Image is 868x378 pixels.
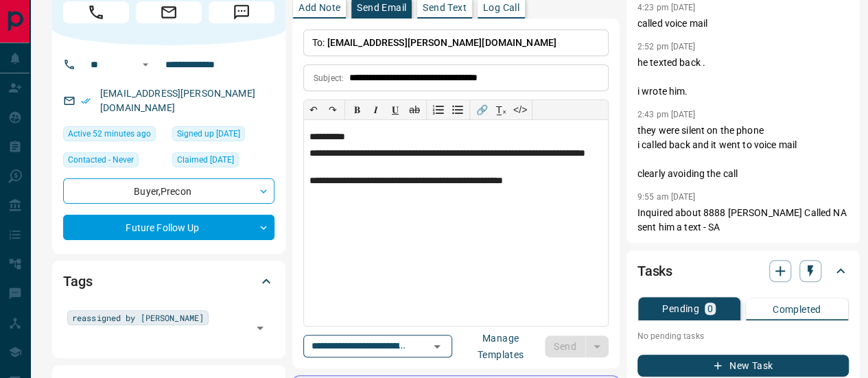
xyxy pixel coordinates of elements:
button: </> [511,100,530,119]
span: Signed up [DATE] [177,127,240,141]
button: New Task [637,355,849,377]
div: split button [545,335,609,357]
span: Message [209,1,274,23]
button: Open [427,337,447,356]
span: [EMAIL_ADDRESS][PERSON_NAME][DOMAIN_NAME] [327,37,556,48]
div: Tags [63,265,274,298]
p: 0 [707,304,713,314]
span: 𝐔 [392,104,399,115]
p: Send Text [423,3,467,12]
p: Log Call [483,3,519,12]
span: Email [136,1,202,23]
p: 4:23 pm [DATE] [637,3,696,12]
button: 🔗 [472,100,491,119]
p: 2:43 pm [DATE] [637,110,696,119]
p: Send Email [357,3,406,12]
p: Pending [662,304,699,314]
button: ↷ [323,100,342,119]
svg: Email Verified [81,96,91,106]
h2: Tasks [637,260,672,282]
button: 𝐁 [347,100,366,119]
div: Sun Aug 17 2025 [63,126,165,145]
div: Buyer , Precon [63,178,274,204]
p: he texted back . i wrote him. [637,56,849,99]
button: ↶ [304,100,323,119]
p: called voice mail [637,16,849,31]
p: No pending tasks [637,326,849,346]
h2: Tags [63,270,92,292]
span: reassigned by [PERSON_NAME] [72,311,204,324]
button: T̲ₓ [491,100,511,119]
p: Completed [773,305,821,314]
div: Tue Jan 28 2025 [172,152,274,172]
div: Tasks [637,255,849,287]
button: Manage Templates [456,335,545,357]
span: Active 52 minutes ago [68,127,151,141]
button: Bullet list [448,100,467,119]
a: [EMAIL_ADDRESS][PERSON_NAME][DOMAIN_NAME] [100,88,255,113]
p: Subject: [314,72,344,84]
button: Open [250,318,270,338]
div: Sat Aug 10 2019 [172,126,274,145]
span: Call [63,1,129,23]
button: 𝑰 [366,100,386,119]
button: Numbered list [429,100,448,119]
p: Add Note [298,3,340,12]
p: To: [303,29,609,56]
p: 2:52 pm [DATE] [637,42,696,51]
button: Open [137,56,154,73]
p: they were silent on the phone i called back and it went to voice mail clearly avoiding the call [637,123,849,181]
span: Contacted - Never [68,153,134,167]
button: ab [405,100,424,119]
button: 𝐔 [386,100,405,119]
s: ab [409,104,420,115]
p: Inquired about 8888 [PERSON_NAME] Called NA sent him a text - SA [637,206,849,235]
div: Future Follow Up [63,215,274,240]
span: Claimed [DATE] [177,153,234,167]
p: 9:55 am [DATE] [637,192,696,202]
